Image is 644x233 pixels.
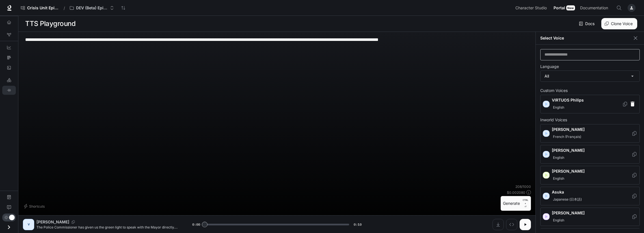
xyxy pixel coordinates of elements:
p: 208 / 1000 [515,184,531,189]
button: Inspect [506,219,517,230]
div: / [61,5,67,11]
p: ⏎ [522,198,529,208]
a: LLM Playground [2,76,16,85]
a: Crisis Unit Episode 1 [18,2,61,14]
span: English [552,104,565,111]
p: Asuka [552,189,632,195]
p: DEV (Beta) Episode 1 - Crisis Unit [76,6,108,10]
a: Documentation [578,2,612,14]
button: Open workspace menu [67,2,116,14]
button: Copy Voice ID [622,102,628,106]
a: Character Studio [513,2,551,14]
a: TTS Playground [2,86,16,95]
button: Copy Voice ID [632,194,637,198]
p: [PERSON_NAME] [552,168,632,174]
p: [PERSON_NAME] [552,210,632,216]
button: Copy Voice ID [69,220,77,224]
p: Inworld Voices [540,118,640,122]
span: French (Français) [552,133,582,140]
span: Dark mode toggle [9,214,15,220]
button: Download audio [492,219,504,230]
a: Graph Registry [2,30,16,39]
span: Documentation [580,5,608,12]
span: Crisis Unit Episode 1 [27,6,59,10]
button: Copy Voice ID [632,214,637,219]
p: $ 0.002080 [507,190,525,195]
button: Copy Voice ID [632,131,637,136]
a: PortalNew [551,2,577,14]
p: VIRTUOS Philips [552,97,622,103]
button: GenerateCTRL +⏎ [501,196,531,211]
button: Copy Voice ID [632,173,637,177]
p: Custom Voices [540,89,640,93]
p: CTRL + [522,198,529,205]
span: Character Studio [515,5,547,12]
span: 0:10 [354,222,362,227]
span: English [552,217,565,224]
a: Traces [2,53,16,62]
span: Japanese (日本語) [552,196,583,203]
p: [PERSON_NAME] [552,127,632,132]
span: Portal [554,5,565,12]
a: Logs [2,63,16,72]
span: English [552,154,565,161]
div: New [566,5,575,10]
span: 0:00 [192,222,200,227]
a: Dashboards [2,43,16,52]
a: Feedback [2,203,16,212]
p: Language [540,65,559,69]
button: Sync workspaces [118,2,129,14]
button: Clone Voice [601,18,637,29]
button: Shortcuts [23,202,47,211]
div: All [541,71,639,82]
button: Copy Voice ID [632,152,637,157]
p: The Police Commissioner has given us the green light to speak with the Mayor directly. We need to... [36,225,179,230]
p: [PERSON_NAME] [36,219,69,225]
a: Docs [578,18,597,29]
button: Open drawer [3,221,15,233]
h1: TTS Playground [25,18,75,29]
a: Overview [2,18,16,27]
span: English [552,175,565,182]
button: Open Command Menu [613,2,625,14]
a: Documentation [2,193,16,202]
div: V [24,220,33,229]
p: [PERSON_NAME] [552,148,632,153]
